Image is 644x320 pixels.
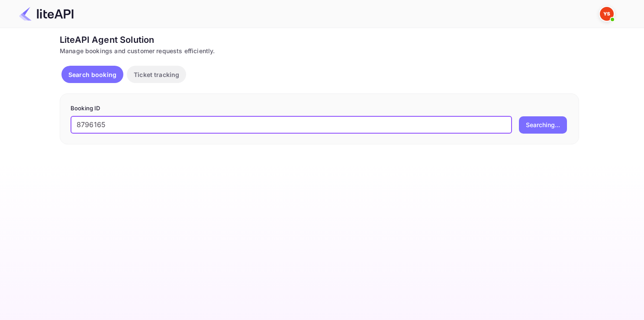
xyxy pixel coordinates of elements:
button: Searching... [519,116,567,134]
div: LiteAPI Agent Solution [60,33,579,46]
img: LiteAPI Logo [19,7,74,21]
img: Yandex Support [600,7,614,21]
p: Search booking [68,70,116,79]
input: Enter Booking ID (e.g., 63782194) [71,116,512,134]
p: Booking ID [71,104,568,113]
div: Manage bookings and customer requests efficiently. [60,46,579,55]
p: Ticket tracking [134,70,179,79]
